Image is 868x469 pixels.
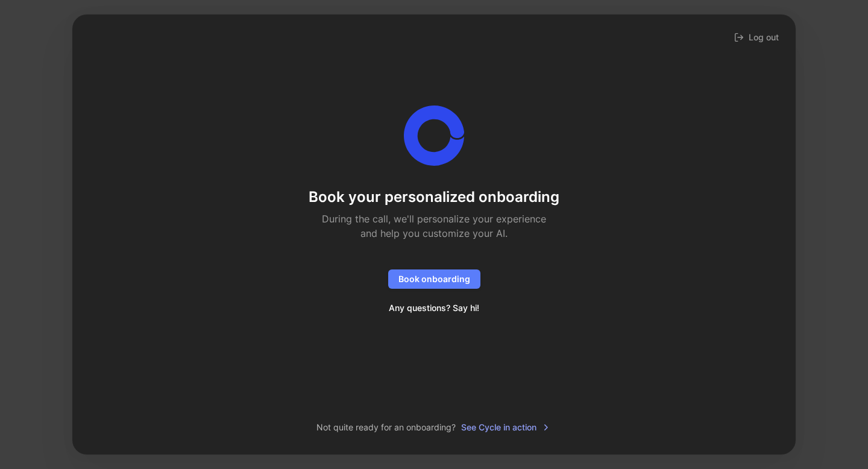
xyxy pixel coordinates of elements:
[732,29,781,46] button: Log out
[461,420,551,435] span: See Cycle in action
[316,420,456,435] span: Not quite ready for an onboarding?
[315,212,553,241] h2: During the call, we'll personalize your experience and help you customize your AI.
[461,420,552,435] button: See Cycle in action
[388,269,480,289] button: Book onboarding
[389,301,479,315] span: Any questions? Say hi!
[398,272,470,286] span: Book onboarding
[309,187,559,207] h1: Book your personalized onboarding
[379,298,489,318] button: Any questions? Say hi!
